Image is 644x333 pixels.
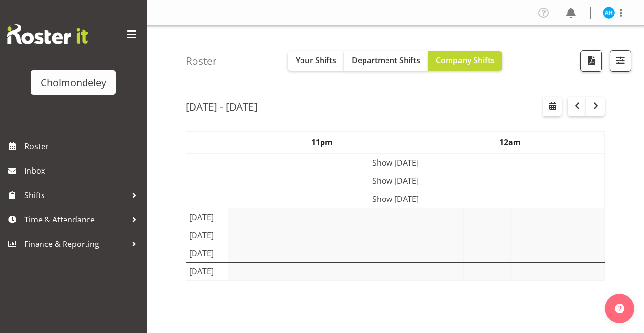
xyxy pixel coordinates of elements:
[296,55,336,66] span: Your Shifts
[7,24,88,44] img: Rosterit website logo
[24,139,142,154] span: Roster
[186,190,605,208] td: Show [DATE]
[228,132,416,154] th: 11pm
[186,55,217,67] h4: Roster
[428,51,502,71] button: Company Shifts
[416,132,605,154] th: 12am
[24,188,127,202] span: Shifts
[186,208,228,226] td: [DATE]
[186,244,228,263] td: [DATE]
[610,50,631,72] button: Filter Shifts
[186,154,605,172] td: Show [DATE]
[352,55,420,66] span: Department Shifts
[24,163,142,178] span: Inbox
[615,304,624,313] img: help-xxl-2.png
[41,75,106,90] div: Cholmondeley
[186,226,228,244] td: [DATE]
[24,237,127,251] span: Finance & Reporting
[186,263,228,281] td: [DATE]
[580,50,602,72] button: Download a PDF of the roster according to the set date range.
[186,172,605,190] td: Show [DATE]
[543,97,562,116] button: Select a specific date within the roster.
[344,51,428,71] button: Department Shifts
[603,7,615,19] img: alexzarn-harmer11855.jpg
[24,212,127,227] span: Time & Attendance
[186,100,258,113] h2: [DATE] - [DATE]
[436,55,494,66] span: Company Shifts
[288,51,344,71] button: Your Shifts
